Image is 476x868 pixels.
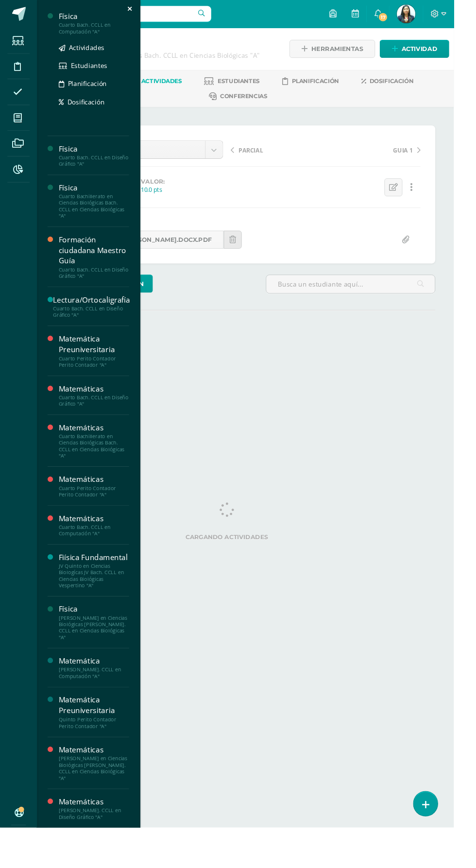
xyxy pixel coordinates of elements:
div: Física [62,633,136,645]
a: Fiísica FundamentalJV Quinto en Ciencias Biologícas JV Bach. CCLL en Ciencias Biológicas Vesperti... [62,579,136,617]
div: Matemática [62,688,136,699]
a: Matemática PreuniversitariaCuarto Perito Contador Perito Contador "A" [62,350,136,386]
span: Estudiantes [74,64,113,73]
span: Actividades [72,45,110,54]
div: Cuarto Bach. CCLL en Computación "A" [62,23,136,36]
a: FísicaCuarto Bach. CCLL en Diseño Gráfico "A" [62,151,136,175]
div: Física [62,191,136,203]
div: Matemáticas [62,781,136,792]
a: Actividades [62,44,136,55]
div: Formación ciudadana Maestro Guía [62,246,136,279]
div: [PERSON_NAME] en Ciencias Biológicas [PERSON_NAME]. CCLL en Ciencias Biológicas "A" [62,792,136,819]
div: Cuarto Perito Contador Perito Contador "A" [62,373,136,386]
div: Física [62,151,136,162]
a: MatemáticasCuarto Perito Contador Perito Contador "A" [62,497,136,522]
a: MatemáticasCuarto Bachillerato en Ciencias Biológicas Bach. CCLL en Ciencias Biológicas "A" [62,443,136,481]
a: Planificación [62,82,136,93]
div: Matemáticas [62,497,136,509]
div: Cuarto Bach. CCLL en Diseño Gráfico "A" [62,413,136,427]
div: Matemática Preuniversitaria [62,350,136,372]
span: Planificación [71,83,112,92]
a: MatemáticasCuarto Bach. CCLL en Diseño Gráfico "A" [62,402,136,427]
a: Estudiantes [62,63,136,74]
div: Lectura/Ortocaligrafía [56,309,136,320]
div: Física [62,12,136,23]
a: FísicaCuarto Bach. CCLL en Computación "A" [62,12,136,36]
a: FísicaCuarto Bachillerato en Ciencias Biológicas Bach. CCLL en Ciencias Biológicas "A" [62,191,136,230]
div: Cuarto Perito Contador Perito Contador "A" [62,509,136,522]
div: Cuarto Bach. CCLL en Computación "A" [62,549,136,563]
div: Quinto Perito Contador Perito Contador "A" [62,751,136,765]
div: Cuarto Bach. CCLL en Diseño Gráfico "A" [56,320,136,334]
span: Dosificación [71,102,110,111]
div: Cuarto Bachillerato en Ciencias Biológicas Bach. CCLL en Ciencias Biológicas "A" [62,203,136,230]
div: Matemáticas [62,443,136,454]
div: Matemática Preuniversitaria [62,729,136,751]
a: Matemáticas[PERSON_NAME] en Ciencias Biológicas [PERSON_NAME]. CCLL en Ciencias Biológicas "A" [62,781,136,819]
a: Física[PERSON_NAME] en Ciencias Biológicas [PERSON_NAME]. CCLL en Ciencias Biológicas "A" [62,633,136,672]
div: Cuarto Bach. CCLL en Diseño Gráfico "A" [62,279,136,293]
a: Matemática PreuniversitariaQuinto Perito Contador Perito Contador "A" [62,729,136,765]
div: [PERSON_NAME]. CCLL en Computación "A" [62,699,136,713]
div: Cuarto Bachillerato en Ciencias Biológicas Bach. CCLL en Ciencias Biológicas "A" [62,454,136,481]
div: [PERSON_NAME]. CCLL en Diseño Gráfico "A" [62,847,136,860]
a: Dosificación [62,101,136,112]
div: Matemáticas [62,538,136,549]
a: Formación ciudadana Maestro GuíaCuarto Bach. CCLL en Diseño Gráfico "A" [62,246,136,293]
div: Cuarto Bach. CCLL en Diseño Gráfico "A" [62,162,136,175]
a: Matemática[PERSON_NAME]. CCLL en Computación "A" [62,688,136,713]
a: Lectura/OrtocaligrafíaCuarto Bach. CCLL en Diseño Gráfico "A" [56,309,136,334]
div: JV Quinto en Ciencias Biologícas JV Bach. CCLL en Ciencias Biológicas Vespertino "A" [62,590,136,617]
a: Matemáticas[PERSON_NAME]. CCLL en Diseño Gráfico "A" [62,835,136,860]
div: Fiísica Fundamental [62,579,136,590]
a: MatemáticasCuarto Bach. CCLL en Computación "A" [62,538,136,563]
div: [PERSON_NAME] en Ciencias Biológicas [PERSON_NAME]. CCLL en Ciencias Biológicas "A" [62,645,136,672]
div: Matemáticas [62,402,136,413]
div: Matemáticas [62,835,136,847]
